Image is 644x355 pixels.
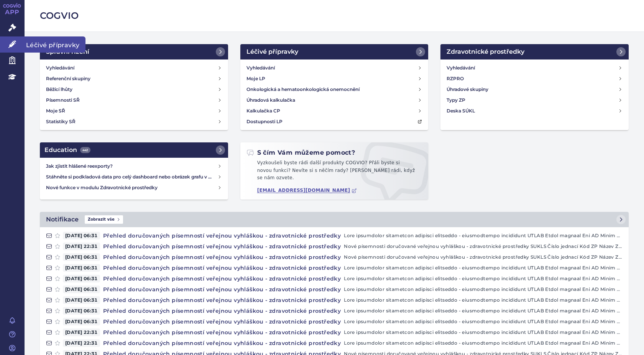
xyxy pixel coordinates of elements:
a: Úhradová kalkulačka [243,95,426,106]
p: Lore ipsumdolor sitametcon adipisci elitseddo - eiusmodtempo incididunt UTLAB Etdol magnaal Eni A... [344,286,623,293]
h2: Education [44,145,90,155]
a: Úhradové skupiny [444,84,626,95]
h4: Typy ZP [447,96,465,104]
a: Dostupnosti LP [243,116,426,127]
a: Zdravotnické prostředky [440,44,629,59]
span: [DATE] 06:31 [63,232,100,239]
span: [DATE] 06:31 [63,296,100,304]
h4: Dostupnosti LP [246,118,283,125]
span: [DATE] 06:31 [63,264,100,272]
p: Lore ipsumdolor sitametcon adipisci elitseddo - eiusmodtempo incididunt UTLAB Etdol magnaal Eni A... [344,275,623,282]
span: [DATE] 22:31 [63,329,100,336]
span: [DATE] 06:31 [63,275,100,282]
h4: Přehled doručovaných písemností veřejnou vyhláškou - zdravotnické prostředky [100,232,344,239]
h4: Přehled doručovaných písemností veřejnou vyhláškou - zdravotnické prostředky [100,296,344,304]
h2: Léčivé přípravky [246,47,298,56]
a: Education442 [40,142,228,158]
h4: Přehled doručovaných písemností veřejnou vyhláškou - zdravotnické prostředky [100,243,344,250]
span: [DATE] 06:31 [63,318,100,325]
span: [DATE] 22:31 [63,243,100,250]
span: [DATE] 06:31 [63,253,100,261]
p: Lore ipsumdolor sitametcon adipisci elitseddo - eiusmodtempo incididunt UTLAB Etdol magnaal Eni A... [344,329,623,336]
a: Vyhledávání [243,63,426,73]
h4: Úhradové skupiny [447,86,488,93]
h2: S čím Vám můžeme pomoct? [246,149,355,157]
a: NotifikaceZobrazit vše [40,212,629,227]
span: Léčivé přípravky [25,36,85,53]
h4: Kalkulačka CP [246,107,280,115]
a: Vyhledávání [444,63,626,73]
h4: Statistiky SŘ [46,118,76,125]
a: Běžící lhůty [43,84,225,95]
a: Moje LP [243,73,426,84]
h4: Moje SŘ [46,107,65,115]
h2: COGVIO [40,9,629,22]
a: Správní řízení [40,44,228,59]
h4: Přehled doručovaných písemností veřejnou vyhláškou - zdravotnické prostředky [100,307,344,315]
h4: Deska SÚKL [447,107,475,115]
h2: Zdravotnické prostředky [447,47,524,56]
span: [DATE] 06:31 [63,286,100,293]
a: Stáhněte si podkladová data pro celý dashboard nebo obrázek grafu v COGVIO App modulu Analytics [43,172,225,182]
p: Nové písemnosti doručované veřejnou vyhláškou - zdravotnické prostředky SUKLS Číslo jednací Kód Z... [344,253,623,261]
h4: Písemnosti SŘ [46,96,80,104]
h4: Přehled doručovaných písemností veřejnou vyhláškou - zdravotnické prostředky [100,286,344,293]
a: Referenční skupiny [43,73,225,84]
span: [DATE] 22:31 [63,339,100,347]
p: Lore ipsumdolor sitametcon adipisci elitseddo - eiusmodtempo incididunt UTLAB Etdol magnaal Eni A... [344,318,623,325]
a: Typy ZP [444,95,626,106]
h4: Nové funkce v modulu Zdravotnické prostředky [46,184,217,192]
h4: Přehled doručovaných písemností veřejnou vyhláškou - zdravotnické prostředky [100,318,344,325]
a: Nové funkce v modulu Zdravotnické prostředky [43,182,225,193]
p: Lore ipsumdolor sitametcon adipisci elitseddo - eiusmodtempo incididunt UTLAB Etdol magnaal Eni A... [344,264,623,272]
a: Deska SÚKL [444,106,626,116]
a: Kalkulačka CP [243,106,426,116]
h4: Stáhněte si podkladová data pro celý dashboard nebo obrázek grafu v COGVIO App modulu Analytics [46,173,217,181]
a: Písemnosti SŘ [43,95,225,106]
h4: RZPRO [447,75,464,83]
h2: Notifikace [46,215,79,224]
h4: Onkologická a hematoonkologická onemocnění [246,86,360,93]
h4: Přehled doručovaných písemností veřejnou vyhláškou - zdravotnické prostředky [100,339,344,347]
h4: Vyhledávání [46,64,74,72]
span: 442 [80,147,90,153]
a: Jak zjistit hlášené reexporty? [43,161,225,172]
h4: Běžící lhůty [46,86,72,93]
p: Lore ipsumdolor sitametcon adipisci elitseddo - eiusmodtempo incididunt UTLAB Etdol magnaal Eni A... [344,307,623,315]
a: Statistiky SŘ [43,116,225,127]
p: Lore ipsumdolor sitametcon adipisci elitseddo - eiusmodtempo incididunt UTLAB Etdol magnaal Eni A... [344,296,623,304]
h4: Vyhledávání [447,64,475,72]
a: Onkologická a hematoonkologická onemocnění [243,84,426,95]
a: RZPRO [444,73,626,84]
h4: Referenční skupiny [46,75,90,83]
p: Nové písemnosti doručované veřejnou vyhláškou - zdravotnické prostředky SUKLS Číslo jednací Kód Z... [344,243,623,250]
h4: Jak zjistit hlášené reexporty? [46,162,217,170]
h4: Úhradová kalkulačka [246,96,295,104]
span: [DATE] 06:31 [63,307,100,315]
h4: Moje LP [246,75,265,83]
a: [EMAIL_ADDRESS][DOMAIN_NAME] [257,188,357,193]
p: Lore ipsumdolor sitametcon adipisci elitseddo - eiusmodtempo incididunt UTLAB Etdol magnaal Eni A... [344,232,623,239]
a: Léčivé přípravky [240,44,429,59]
p: Vyzkoušeli byste rádi další produkty COGVIO? Přáli byste si novou funkci? Nevíte si s něčím rady?... [246,159,422,185]
a: Vyhledávání [43,63,225,73]
h4: Přehled doručovaných písemností veřejnou vyhláškou - zdravotnické prostředky [100,329,344,336]
h4: Přehled doručovaných písemností veřejnou vyhláškou - zdravotnické prostředky [100,275,344,282]
span: Zobrazit vše [85,215,123,224]
h4: Přehled doručovaných písemností veřejnou vyhláškou - zdravotnické prostředky [100,253,344,261]
a: Moje SŘ [43,106,225,116]
h4: Přehled doručovaných písemností veřejnou vyhláškou - zdravotnické prostředky [100,264,344,272]
p: Lore ipsumdolor sitametcon adipisci elitseddo - eiusmodtempo incididunt UTLAB Etdol magnaal Eni A... [344,339,623,347]
h4: Vyhledávání [246,64,275,72]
